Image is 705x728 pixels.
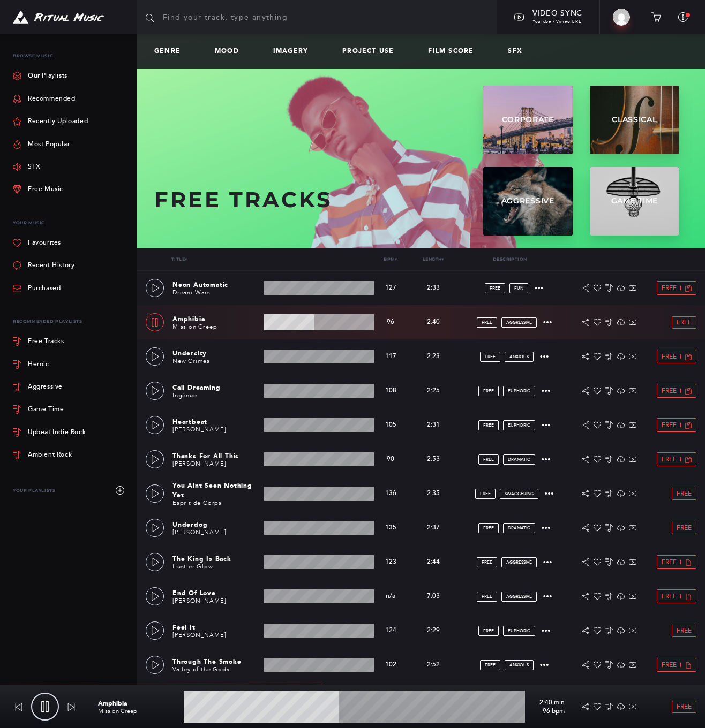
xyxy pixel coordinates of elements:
p: Browse Music [13,47,129,65]
span: Free [662,456,677,463]
div: Your Playlists [13,479,129,502]
a: Corporate [483,86,573,154]
div: Aggressive [28,384,63,390]
span: euphoric [508,628,530,633]
span: Free [662,593,677,600]
p: 96 [378,318,404,326]
span: ▾ [395,257,397,262]
span: Free [662,422,677,429]
img: Ritual Music [13,11,104,24]
a: FREE [478,386,499,396]
h2: Free Tracks [154,187,475,212]
a: Recent History [13,254,74,277]
span: Free [677,703,692,710]
span: aggressive [506,594,532,599]
span: Free [662,559,677,566]
p: 2:37 [412,523,455,533]
a: Recommended [13,88,76,110]
span: FREE [482,594,492,599]
a: FREE [477,557,497,567]
a: Imagery [273,48,317,55]
span: euphoric [508,423,530,428]
p: 108 [378,387,404,395]
p: 2:40 [412,317,455,327]
a: Free Tracks [13,330,129,353]
p: 2:40 min [529,698,565,708]
a: FREE [478,523,499,533]
p: Description [455,257,565,262]
p: Heartbeat [172,417,260,427]
span: FREE [483,526,494,530]
span: FREE [483,457,494,462]
p: 124 [378,627,404,634]
a: SFX [508,48,531,55]
span: Video Sync [532,9,582,18]
p: The King Is Back [172,554,260,564]
p: 123 [378,558,404,566]
span: FREE [490,286,500,291]
a: Bpm [384,256,397,262]
div: Recommended Playlists [13,313,129,330]
a: Heroic [13,353,129,375]
span: FREE [482,320,492,325]
div: Free Tracks [28,338,64,345]
p: 105 [378,421,404,429]
a: Project Use [342,48,402,55]
a: Genre [154,48,189,55]
span: aggressive [506,320,532,325]
p: 102 [378,661,404,669]
a: FREE [478,420,499,430]
p: n/a [378,593,404,600]
p: 117 [378,353,404,360]
a: FREE [475,489,496,499]
p: Cali Dreaming [172,383,260,392]
p: End Of Love [172,588,260,598]
span: FREE [480,491,491,496]
p: 2:31 [412,420,455,430]
span: Free [677,319,692,326]
span: FREE [482,560,492,565]
a: FREE [477,591,497,602]
p: 2:52 [412,660,455,670]
span: YouTube / Vimeo URL [532,19,581,24]
p: Underdog [172,520,260,529]
a: Esprit de Corps [172,499,222,506]
a: New Crimes [172,358,210,365]
div: Upbeat Indie Rock [28,429,86,436]
span: aggressive [506,560,532,565]
a: Recently Uploaded [13,110,88,133]
p: 90 [378,456,404,463]
a: Favourites [13,232,61,254]
p: 96 bpm [529,708,565,715]
p: Amphibia [172,314,260,324]
a: FREE [478,454,499,465]
a: Hustler Glow [172,563,213,570]
a: Most Popular [13,133,70,155]
img: Alexander Williams [613,9,630,26]
p: Through The Smoke [172,657,260,666]
span: FREE [485,663,496,668]
a: Title [171,256,187,262]
div: Heroic [28,361,49,368]
a: Our Playlists [13,65,67,87]
span: anxious [509,354,529,359]
p: 2:44 [412,557,455,567]
a: SFX [13,156,41,178]
a: FREE [480,660,500,670]
a: Mission Creep [172,323,217,330]
span: FREE [483,628,494,633]
a: FREE [485,283,505,293]
span: dramatic [508,457,530,462]
p: 2:35 [412,489,455,498]
span: euphoric [508,389,530,393]
span: FREE [483,389,494,393]
a: Upbeat Indie Rock [13,421,129,444]
p: Neon Automatic [172,280,260,290]
a: Game Time [590,167,679,236]
span: ▾ [441,257,444,262]
a: Aggressive [483,167,573,236]
a: Aggressive [13,376,129,398]
div: Game Time [28,406,64,413]
span: anxious [509,663,529,668]
a: Mission Creep [98,708,137,715]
